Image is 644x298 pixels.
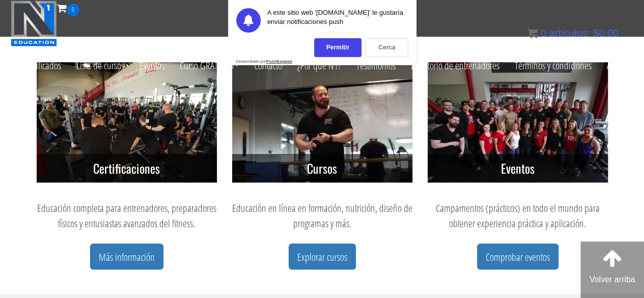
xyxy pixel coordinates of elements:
[132,46,172,84] a: Eventos
[90,243,163,269] a: Más información
[411,59,499,72] font: Directorio de entrenadores
[139,59,164,72] font: Eventos
[477,243,558,269] a: Comprobar eventos
[527,28,619,39] a: 0 artículos: $0.00
[37,201,216,230] font: Educación completa para entrenadores, preparadores físicos y entusiastas avanzados del fitness.
[289,243,356,269] a: Explorar cursos
[507,46,599,84] a: Términos y condiciones
[501,159,535,177] font: Eventos
[599,28,619,39] font: 0.00
[16,46,69,84] a: Certificados
[599,46,636,84] a: Acceso
[99,250,155,263] font: Más información
[515,59,592,72] font: Términos y condiciones
[297,250,347,263] font: Explorar cursos
[589,275,635,284] font: Volver arriba
[428,62,608,182] img: n1-eventos
[72,5,74,14] font: 0
[607,59,628,72] font: Acceso
[593,28,599,39] font: $
[236,59,266,64] font: Desarrollado por
[266,59,292,64] font: PushEngage
[57,1,79,15] a: 0
[307,159,337,177] font: Cursos
[11,1,57,46] img: n1-educación
[172,46,246,84] a: Curso GRATUITO
[93,159,160,177] font: Certificaciones
[232,201,412,230] font: Educación en línea en formación, nutrición, diseño de programas y más.
[23,59,61,72] font: Certificados
[297,59,341,72] font: ¿Por qué N1?
[37,62,217,182] img: n1-certificaciones
[326,44,349,51] font: Permitir
[356,59,396,72] font: Testimonios
[527,28,538,38] img: icon11.png
[378,44,395,51] font: Cerca
[76,59,124,72] font: Lista de cursos
[549,28,590,39] font: artículos:
[541,28,546,39] font: 0
[486,250,550,263] font: Comprobar eventos
[403,46,507,84] a: Directorio de entrenadores
[232,62,412,182] img: cursos n1
[267,9,403,25] font: A este sitio web '[DOMAIN_NAME]' le gustaría enviar notificaciones push
[180,59,234,72] font: Curso GRATUITO
[436,201,600,230] font: Campamentos (prácticos) en todo el mundo para obtener experiencia práctica y aplicación.
[69,46,132,84] a: Lista de cursos
[254,59,282,72] font: Contacto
